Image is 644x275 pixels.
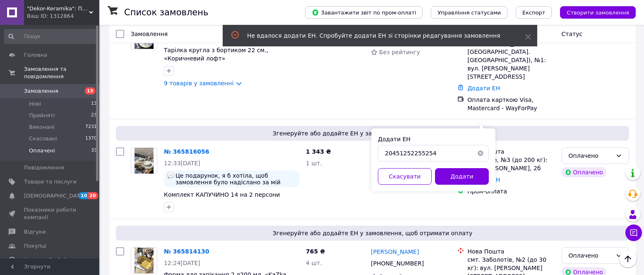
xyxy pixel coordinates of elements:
span: Завантажити звіт по пром-оплаті [312,9,416,16]
span: Каталог ProSale [24,256,69,264]
span: Експорт [522,10,545,16]
div: Мукачево, №3 (до 200 кг): вул. [PERSON_NAME], 2б [467,156,555,172]
div: Оплачено [569,151,612,160]
div: Оплата карткою Visa, Mastercard - WayForPay [467,96,555,112]
button: Створити замовлення [560,6,636,19]
span: 13 [85,87,95,94]
a: Фото товару [131,147,157,174]
span: Управління статусами [437,10,501,16]
span: "Dekor-Keramika": Посуд, виготовлений з любов'ю! [27,5,89,12]
span: 13 [91,100,97,108]
div: [PHONE_NUMBER] [369,258,425,269]
div: [PHONE_NUMBER] [369,158,425,169]
span: Без рейтингу [379,49,420,55]
button: Очистить [472,145,489,162]
img: :speech_balloon: [167,172,174,179]
div: смт. [GEOGRAPHIC_DATA] ([GEOGRAPHIC_DATA], [GEOGRAPHIC_DATA]. [GEOGRAPHIC_DATA]), №1: вул. [PERSO... [467,31,555,81]
span: Покупці [24,242,46,250]
span: 4 шт. [306,260,322,266]
span: 20 [88,192,98,199]
span: 1 шт. [306,160,322,166]
span: Прийняті [29,112,55,119]
a: Додати ЕН [467,85,500,92]
div: Ваш ID: 1312864 [27,12,99,20]
span: Замовлення [131,31,168,37]
div: Нова Пошта [467,147,555,156]
label: Додати ЕН [378,136,411,142]
button: Скасувати [378,168,432,185]
span: Скасовані [29,135,57,142]
span: 10 [79,192,88,199]
div: Не вдалося додати ЕН. Спробуйте додати ЕН зі сторінки редагування замовлення [247,31,505,40]
span: 12:33[DATE] [164,160,200,166]
a: Фото товару [131,247,157,274]
span: Згенеруйте або додайте ЕН у замовлення, щоб отримати оплату [119,229,626,237]
span: Виконані [29,123,55,131]
span: 1 343 ₴ [306,148,331,155]
span: Оплачені [29,147,55,154]
span: 765 ₴ [306,248,325,255]
span: Замовлення [24,87,58,95]
a: Тарілка кругла з бортиком 22 см., «Коричневий лофт» [164,47,268,62]
span: Статус [562,31,583,37]
button: Наверх [619,250,637,268]
span: 7231 [85,123,97,131]
a: № 365816056 [164,148,209,155]
button: Чат з покупцем [625,224,642,241]
a: № 365814130 [164,248,209,255]
span: Створити замовлення [567,10,629,16]
span: 23 [91,112,97,119]
span: Це подарунок, я б хотіла, щоб замовлення було надіслано за мій рахунок. При відправці можливо мен... [175,172,296,186]
img: Фото товару [135,248,154,273]
button: Управління статусами [431,6,507,19]
a: 9 товарів у замовленні [164,80,233,87]
span: Повідомлення [24,164,64,171]
span: Згенеруйте або додайте ЕН у замовлення, щоб отримати оплату [119,129,626,137]
button: Експорт [516,6,552,19]
a: [PERSON_NAME] [371,248,419,256]
span: Товари та послуги [24,178,77,186]
div: Пром-оплата [467,187,555,195]
span: [DEMOGRAPHIC_DATA] [24,192,85,200]
span: 12:24[DATE] [164,260,200,266]
input: Пошук [4,29,98,44]
button: Додати [435,168,489,185]
h1: Список замовлень [124,7,208,17]
span: Показники роботи компанії [24,206,77,221]
span: Головна [24,51,47,59]
button: Завантажити звіт по пром-оплаті [305,6,423,19]
a: Комплект КАПУЧИНО 14 на 2 персони [164,191,280,198]
span: 33 [91,147,97,154]
div: Нова Пошта [467,247,555,256]
div: Оплачено [569,251,612,260]
div: Оплачено [562,167,606,177]
span: Відгуки [24,228,46,236]
a: Створити замовлення [552,9,636,15]
img: Фото товару [135,148,154,174]
span: Замовлення та повідомлення [24,65,99,80]
span: 1370 [85,135,97,142]
span: Нові [29,100,41,108]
